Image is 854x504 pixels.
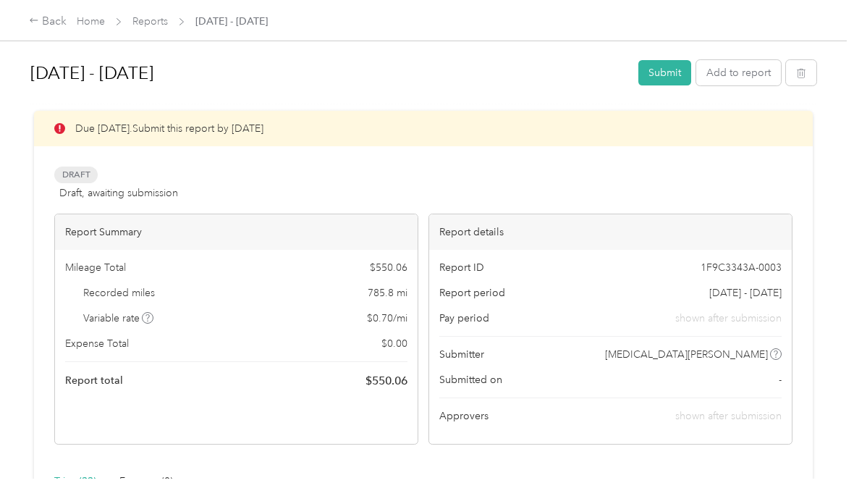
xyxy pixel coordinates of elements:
span: Submitter [439,347,484,362]
span: Mileage Total [65,260,126,275]
span: Expense Total [65,336,129,351]
button: Submit [638,60,691,85]
div: Report details [429,214,792,250]
span: Report total [65,373,123,388]
span: 785.8 mi [368,285,407,301]
span: [DATE] - [DATE] [709,285,782,301]
span: - [779,372,782,387]
span: Pay period [439,311,489,326]
span: $ 0.70 / mi [367,311,407,326]
span: shown after submission [675,311,782,326]
span: Recorded miles [83,285,155,301]
span: Draft, awaiting submission [59,185,178,201]
span: 1F9C3343A-0003 [701,260,782,275]
div: Expense (0) [119,474,173,490]
span: Report ID [439,260,484,275]
button: Add to report [696,60,781,85]
a: Reports [132,15,168,28]
span: $ 0.00 [381,336,407,351]
a: Home [77,15,105,28]
div: Trips (22) [54,474,96,490]
span: [MEDICAL_DATA][PERSON_NAME] [605,347,768,362]
span: shown after submission [675,410,782,422]
div: Due [DATE]. Submit this report by [DATE] [34,111,813,146]
span: Draft [54,167,98,183]
span: Variable rate [83,311,154,326]
div: Report Summary [55,214,418,250]
h1: Sep 1 - 30, 2025 [30,56,628,91]
span: Approvers [439,408,489,424]
div: Back [29,13,67,30]
span: $ 550.06 [370,260,407,275]
span: [DATE] - [DATE] [195,14,268,29]
span: $ 550.06 [365,372,407,390]
span: Report period [439,285,505,301]
iframe: Everlance-gr Chat Button Frame [773,423,854,504]
span: Submitted on [439,372,502,387]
